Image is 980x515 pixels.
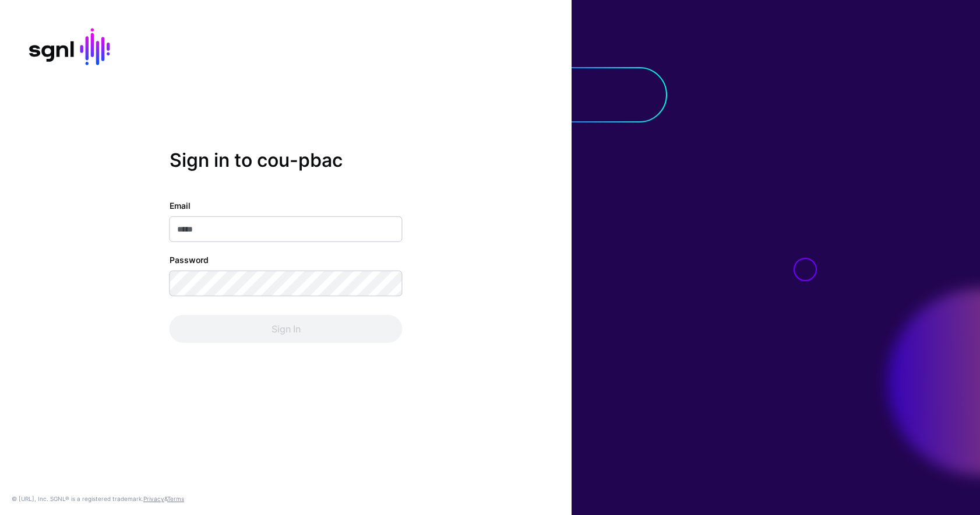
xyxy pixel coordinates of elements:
[170,254,209,266] label: Password
[143,495,164,502] a: Privacy
[170,199,191,212] label: Email
[167,495,184,502] a: Terms
[170,149,403,171] h2: Sign in to cou-pbac
[12,494,184,503] div: © [URL], Inc. SGNL® is a registered trademark. &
